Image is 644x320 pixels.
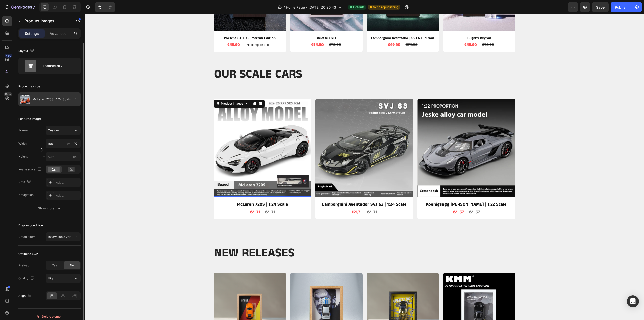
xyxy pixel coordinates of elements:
label: Width [18,141,27,146]
div: Show more [38,206,61,211]
h2: Porsche GT3 RS | Martini Edition [129,21,201,27]
div: €21,57 [384,194,396,202]
div: Product Images [135,87,159,92]
div: Preload [18,263,29,268]
h2: McLaren 720S | 1:24 Scale [129,187,227,194]
span: px [73,155,77,158]
div: €74,90 [320,27,333,35]
div: €74,90 [397,27,410,35]
span: Custom [48,128,59,133]
div: €49,90 [142,27,156,35]
div: Layout [18,48,35,54]
div: Add... [56,180,79,185]
button: Show more [18,204,81,213]
p: McLaren 720S | 1:24 Scale [32,98,71,101]
div: €21,57 [368,194,380,202]
div: % [74,141,77,146]
a: Lamborghini Aventador SVJ 63 | 1:24 Scale [231,85,329,183]
div: px [67,141,70,146]
div: Undo/Redo [95,2,115,12]
h2: Lamborghini Aventador | SVJ 63 Edition [282,21,354,27]
div: 450 [5,54,12,58]
h2: NEW RELEASES [129,231,431,246]
div: Delete element [36,314,63,320]
h2: Lamborghini Aventador SVJ 63 | 1:24 Scale [231,187,329,194]
img: product feature img [20,94,30,104]
button: 1st available variant [46,232,81,241]
a: McLaren 720S | 1:24 Scale [129,85,226,183]
div: €21,71 [165,194,176,202]
div: Optimize LCP [18,252,38,256]
span: Default [353,5,364,9]
div: €49,90 [379,27,393,35]
span: No [70,263,74,268]
div: Add... [56,193,79,198]
div: €54,90 [226,27,239,35]
div: Beta [4,92,12,96]
div: Featured only [43,60,73,72]
iframe: Design area [85,14,644,320]
h2: OUR SCALE CARS [129,52,431,68]
p: Product Images [24,18,67,24]
button: px [73,140,79,147]
span: Yes [52,263,57,268]
span: Home Page - [DATE] 20:25:43 [286,5,336,10]
div: Open Intercom Messenger [627,295,639,307]
p: 7 [33,4,35,10]
input: px% [46,139,81,148]
label: Frame [18,128,28,133]
span: High [48,276,54,280]
h2: Bugatti Veyron [358,21,431,27]
h2: BMW M8 GTE [205,21,278,27]
span: 1st available variant [48,235,76,239]
div: Default item [18,235,36,239]
h2: Koenigsegg [PERSON_NAME] | 1:22 Scale [333,187,430,194]
span: Need republishing [373,5,398,9]
div: Image scale [18,166,43,173]
span: / [284,5,285,10]
button: Save [592,2,609,12]
p: No compare price [162,29,186,32]
span: Save [596,5,605,9]
div: €21,71 [281,194,293,202]
div: €49,90 [303,27,316,35]
button: 7 [2,2,37,12]
label: Height [18,154,28,159]
button: High [46,274,81,283]
div: €21,71 [266,194,277,202]
div: €21,71 [180,194,191,202]
div: Product source [18,84,40,89]
div: Display condition [18,223,43,228]
div: Featured image [18,117,41,121]
button: Publish [611,2,632,12]
div: Publish [615,5,627,10]
div: €79,90 [244,27,257,35]
div: Align [18,293,33,299]
input: px [46,152,81,161]
div: Dots [18,179,32,185]
p: Advanced [50,31,67,36]
p: Settings [25,31,39,36]
button: % [66,140,72,147]
a: Koenigsegg Jesko | 1:22 Scale [333,85,430,183]
button: Custom [46,126,81,135]
div: Navigation [18,193,34,197]
div: Quality [18,275,35,282]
